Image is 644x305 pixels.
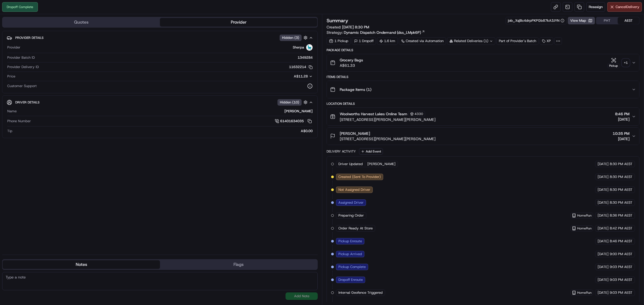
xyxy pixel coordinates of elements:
[7,65,39,69] span: Provider Delivery ID
[613,136,630,142] span: [DATE]
[607,58,620,68] button: Pickup
[282,35,299,40] span: Hidden ( 3 )
[5,78,10,83] div: 📗
[598,200,609,205] span: [DATE]
[327,37,351,45] div: 1 Pickup
[340,63,363,68] span: A$61.33
[340,111,407,117] span: Woolworths Harvest Lakes Online Team
[577,291,592,295] span: HomeRun
[344,30,425,35] a: Dynamic Dispatch Ondemand (dss_LMpk6P)
[508,18,564,23] button: job_XsjBc4drpPKPGb87kA3JYN
[7,55,35,60] span: Provider Batch ID
[18,57,68,61] div: We're available if you need us!
[289,65,313,69] button: 11632214
[618,17,639,24] button: AEST
[327,48,639,52] div: Package Details
[622,59,630,66] div: + 1
[338,174,381,179] span: Created (Sent To Provider)
[7,84,37,88] span: Customer Support
[3,18,160,27] button: Quotes
[19,109,313,114] div: [PERSON_NAME]
[610,213,632,218] span: 8:36 PM AEST
[160,18,317,27] button: Provider
[572,291,592,295] button: HomeRun
[598,277,609,282] span: [DATE]
[598,252,609,256] span: [DATE]
[607,58,630,68] button: Pickup+1
[7,109,17,114] span: Name
[338,213,364,218] span: Preparing Order
[447,37,495,45] div: Related Deliveries (1)
[340,117,436,122] span: [STREET_ADDRESS][PERSON_NAME][PERSON_NAME]
[342,25,369,29] span: [DATE] 8:30 PM
[610,187,632,192] span: 8:30 PM AEST
[7,98,313,107] button: Driver DetailsHidden (10)
[327,149,356,154] div: Delivery Activity
[7,74,15,79] span: Price
[598,226,609,231] span: [DATE]
[294,74,308,79] span: A$11.28
[610,200,632,205] span: 8:30 PM AEST
[568,17,595,24] button: View Map
[338,200,364,205] span: Assigned Driver
[598,265,609,269] span: [DATE]
[610,174,632,179] span: 8:30 PM AEST
[91,53,98,59] button: Start new chat
[359,148,383,155] button: Add Event
[327,30,425,35] div: Strategy:
[338,277,363,282] span: Dropoff Enroute
[11,78,41,83] span: Knowledge Base
[293,45,304,50] span: Sherpa
[610,252,632,256] span: 9:00 PM AEST
[598,162,609,166] span: [DATE]
[327,128,639,145] button: [PERSON_NAME][STREET_ADDRESS][PERSON_NAME][PERSON_NAME]10:35 PM[DATE]
[340,87,371,92] span: Package Items ( 1 )
[338,252,362,256] span: Pickup Arrived
[338,226,373,231] span: Order Ready At Store
[610,277,632,282] span: 9:03 PM AEST
[3,260,160,269] button: Notes
[338,187,370,192] span: Not Assigned Driver
[352,37,376,45] div: 1 Dropoff
[327,108,639,125] button: Woolworths Harvest Lakes Online Team4330[STREET_ADDRESS][PERSON_NAME][PERSON_NAME]8:46 PM[DATE]
[45,78,50,83] div: 💻
[540,37,553,45] div: XP
[327,81,639,98] button: Package Items (1)
[15,100,39,105] span: Driver Details
[598,213,609,218] span: [DATE]
[338,290,383,295] span: Internal Geofence Triggered
[377,37,398,45] div: 1.6 km
[53,91,65,95] span: Pylon
[399,37,446,45] a: Created via Automation
[43,76,88,85] a: 💻API Documentation
[280,34,309,41] button: Hidden (3)
[327,102,639,106] div: Location Details
[160,260,317,269] button: Flags
[598,187,609,192] span: [DATE]
[18,51,88,57] div: Start new chat
[616,5,639,9] span: Cancel Delivery
[415,112,423,116] span: 4330
[327,24,369,30] span: Created:
[607,2,642,12] button: CancelDelivery
[7,129,12,133] span: Tip
[280,100,299,105] span: Hidden ( 10 )
[610,162,632,166] span: 8:30 PM AEST
[7,45,20,50] span: Provider
[3,76,43,85] a: 📗Knowledge Base
[327,18,348,23] h3: Summary
[598,174,609,179] span: [DATE]
[589,5,603,9] span: Reassign
[306,44,313,51] img: sherpa_logo.png
[51,78,86,83] span: API Documentation
[577,213,592,218] span: HomeRun
[277,99,309,106] button: Hidden (10)
[607,64,620,68] div: Pickup
[610,290,632,295] span: 9:03 PM AEST
[615,117,630,122] span: [DATE]
[586,2,605,12] button: Reassign
[327,75,639,79] div: Items Details
[5,51,15,61] img: 1736555255976-a54dd68f-1ca7-489b-9aae-adbdc363a1c4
